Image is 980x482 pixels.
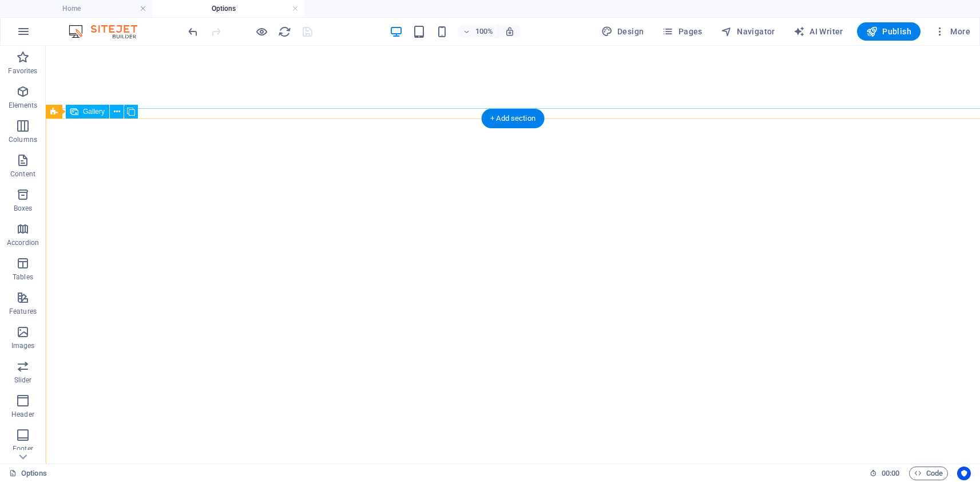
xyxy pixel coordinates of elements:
[866,26,911,37] span: Publish
[657,22,707,41] button: Pages
[66,25,152,38] img: Editor Logo
[7,238,39,247] p: Accordion
[14,376,32,385] p: Slider
[10,169,35,179] p: Content
[882,467,899,480] span: 00 00
[597,22,649,41] button: Design
[481,109,545,128] div: + Add section
[957,467,971,480] button: Usercentrics
[789,22,848,41] button: AI Writer
[9,101,38,110] p: Elements
[11,341,35,350] p: Images
[721,26,775,37] span: Navigator
[890,469,891,477] span: :
[458,25,498,38] button: 100%
[870,467,900,480] h6: Session time
[9,467,47,480] a: Click to cancel selection. Double-click to open Pages
[9,307,37,316] p: Features
[13,444,33,453] p: Footer
[597,22,649,41] div: Design (Ctrl+Alt+Y)
[475,25,493,38] h6: 100%
[716,22,780,41] button: Navigator
[601,26,644,37] span: Design
[914,467,943,480] span: Code
[505,26,515,37] i: On resize automatically adjust zoom level to fit chosen device.
[662,26,702,37] span: Pages
[13,272,33,282] p: Tables
[187,25,200,38] i: Undo: Change text (Ctrl+Z)
[152,2,304,15] h4: Options
[930,22,975,41] button: More
[83,108,105,115] span: Gallery
[11,410,34,419] p: Header
[255,25,268,38] button: Click here to leave preview mode and continue editing
[857,22,921,41] button: Publish
[277,25,291,38] button: reload
[14,204,33,213] p: Boxes
[909,467,948,480] button: Code
[186,25,200,38] button: undo
[8,66,37,76] p: Favorites
[793,26,843,37] span: AI Writer
[9,135,37,144] p: Columns
[934,26,970,37] span: More
[278,25,291,38] i: Reload page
